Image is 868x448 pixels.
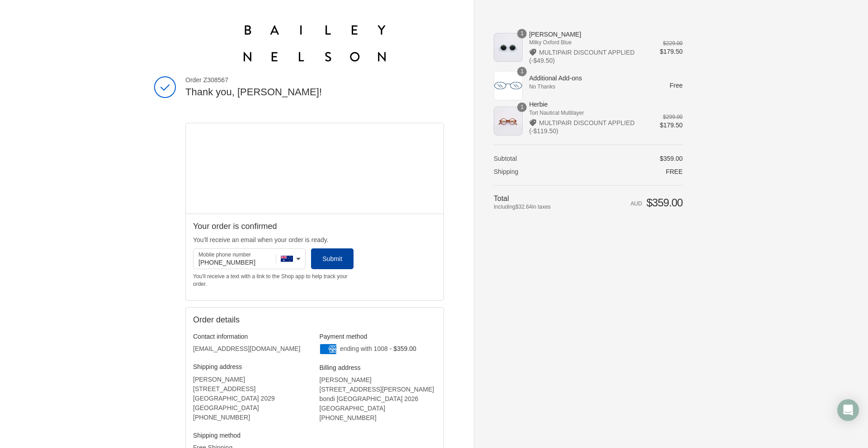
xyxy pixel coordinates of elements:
[320,364,437,372] h3: Billing address
[494,71,523,100] img: Additional Add-ons - No Thanks
[529,119,635,135] span: MULTIPAIR DISCOUNT APPLIED (-$119.50)
[244,25,386,61] img: Bailey Nelson Australia
[494,203,585,211] span: Including in taxes
[193,248,306,269] input: Mobile phone number
[517,29,527,38] span: 1
[494,107,523,135] img: Herbie - Tort Nautical Multilayer
[185,86,444,99] h2: Thank you, [PERSON_NAME]!
[646,196,683,209] span: $359.00
[529,49,635,64] span: MULTIPAIR DISCOUNT APPLIED (-$49.50)
[529,74,647,82] span: Additional Add-ons
[193,345,300,352] bdo: [EMAIL_ADDRESS][DOMAIN_NAME]
[340,345,388,352] span: ending with 1008
[320,332,437,341] h3: Payment method
[193,375,310,422] address: [PERSON_NAME] [STREET_ADDRESS] [GEOGRAPHIC_DATA] 2029 [GEOGRAPHIC_DATA] ‎[PHONE_NUMBER]
[529,30,647,38] span: [PERSON_NAME]
[663,40,683,47] del: $229.00
[193,235,436,245] p: You’ll receive an email when your order is ready.
[193,273,354,287] div: You'll receive a text with a link to the Shop app to help track your order.
[322,255,342,262] span: Submit
[631,201,642,207] span: AUD
[515,204,532,210] span: $32.64
[193,363,310,371] h3: Shipping address
[186,123,444,214] iframe: Google map displaying pin point of shipping address: Rose Bay, New South Wales
[663,114,683,120] del: $299.00
[529,109,647,117] span: Tort Nautical Multilayer
[193,315,436,325] h2: Order details
[660,121,683,129] span: $179.50
[494,33,523,62] img: Herbie Sunglasses - Milky Oxford Blue
[494,168,519,175] span: Shipping
[193,431,310,439] h3: Shipping method
[494,195,509,202] span: Total
[666,168,683,175] span: Free
[660,48,683,55] span: $179.50
[193,221,436,232] h2: Your order is confirmed
[660,155,683,162] span: $359.00
[529,83,647,91] span: No Thanks
[837,399,859,421] div: Open Intercom Messenger
[517,67,527,76] span: 1
[193,332,310,341] h3: Contact information
[529,100,647,108] span: Herbie
[517,103,527,112] span: 1
[320,375,437,423] address: [PERSON_NAME] [STREET_ADDRESS][PERSON_NAME] bondi [GEOGRAPHIC_DATA] 2026 [GEOGRAPHIC_DATA] ‎[PHON...
[670,82,683,89] span: Free
[390,345,416,352] span: - $359.00
[185,76,444,84] span: Order Z308567
[529,38,647,47] span: Milky Oxford Blue
[494,154,585,163] th: Subtotal
[311,248,353,269] button: Submit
